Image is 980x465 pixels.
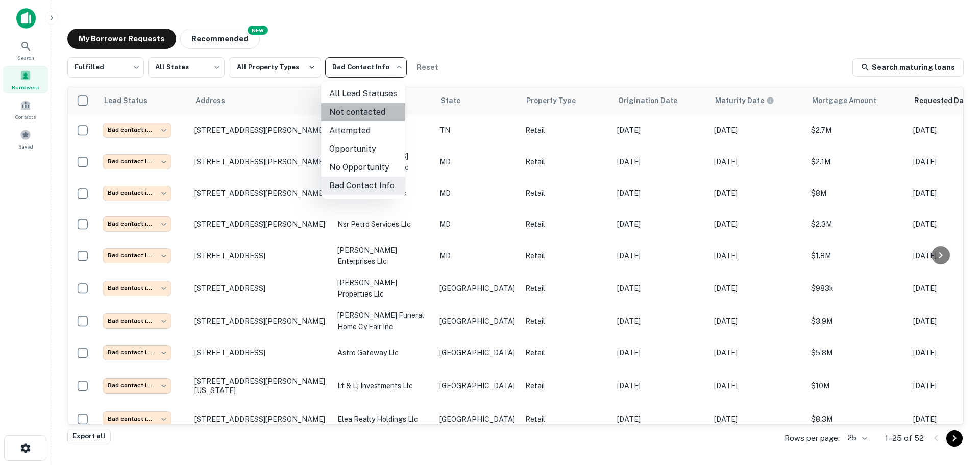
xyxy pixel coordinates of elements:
[929,383,980,432] iframe: Chat Widget
[321,158,405,177] li: No Opportunity
[321,177,405,195] li: Bad Contact Info
[321,103,405,121] li: Not contacted
[321,140,405,158] li: Opportunity
[321,85,405,103] li: All Lead Statuses
[321,121,405,140] li: Attempted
